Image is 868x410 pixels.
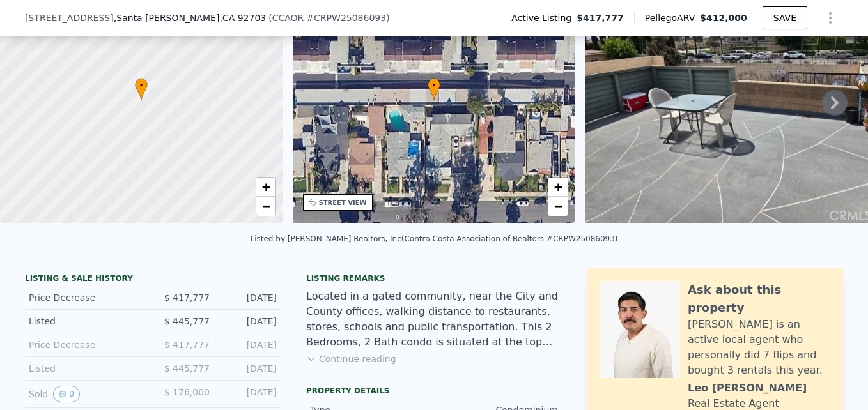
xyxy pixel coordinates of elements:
[220,362,277,375] div: [DATE]
[256,178,275,197] a: Zoom in
[164,387,210,397] span: $ 176,000
[220,338,277,351] div: [DATE]
[688,381,807,396] div: Leo [PERSON_NAME]
[29,338,143,351] div: Price Decrease
[164,292,210,303] span: $ 417,777
[428,80,440,91] span: •
[29,362,143,375] div: Listed
[577,11,624,24] span: $417,777
[554,198,562,214] span: −
[645,11,701,24] span: Pellego ARV
[25,11,114,24] span: [STREET_ADDRESS]
[29,386,143,402] div: Sold
[53,386,80,402] button: View historical data
[511,11,577,24] span: Active Listing
[306,386,562,396] div: Property details
[220,291,277,304] div: [DATE]
[763,6,807,29] button: SAVE
[219,13,266,23] span: , CA 92703
[306,273,562,284] div: Listing remarks
[306,13,386,23] span: # CRPW25086093
[164,316,210,326] span: $ 445,777
[114,11,266,24] span: , Santa [PERSON_NAME]
[25,273,281,286] div: LISTING & SALE HISTORY
[250,234,617,243] div: Listed by [PERSON_NAME] Realtors, Inc (Contra Costa Association of Realtors #CRPW25086093)
[428,78,440,100] div: •
[164,363,210,374] span: $ 445,777
[29,291,143,304] div: Price Decrease
[220,386,277,402] div: [DATE]
[135,78,148,100] div: •
[135,80,148,91] span: •
[700,13,747,23] span: $412,000
[29,315,143,328] div: Listed
[548,197,568,216] a: Zoom out
[548,178,568,197] a: Zoom in
[554,179,562,195] span: +
[306,353,396,365] button: Continue reading
[164,340,210,350] span: $ 417,777
[261,179,270,195] span: +
[688,317,830,378] div: [PERSON_NAME] is an active local agent who personally did 7 flips and bought 3 rentals this year.
[268,11,389,24] div: ( )
[306,289,562,350] div: Located in a gated community, near the City and County offices, walking distance to restaurants, ...
[688,281,830,317] div: Ask about this property
[261,198,270,214] span: −
[272,13,304,23] span: CCAOR
[818,5,843,31] button: Show Options
[256,197,275,216] a: Zoom out
[220,315,277,328] div: [DATE]
[319,198,367,208] div: STREET VIEW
